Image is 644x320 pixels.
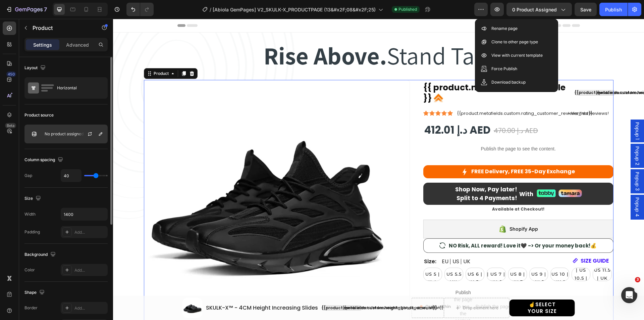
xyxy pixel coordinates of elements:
[521,179,528,198] span: Popup 4
[326,224,332,230] img: Return icon
[491,65,517,72] p: Force Publish
[310,127,500,134] p: Publish the page to see the content.
[24,112,54,118] div: Product source
[24,211,36,217] div: Width
[353,245,371,266] span: EU 39 | US 6 | UK 5.5
[398,6,417,12] span: Published
[491,52,543,59] p: View with current template
[358,148,462,158] p: FREE Delivery, FREE 35-Day Exchange
[310,104,378,119] div: 412.01 د.إ AED
[506,3,572,16] button: 0 product assigned
[344,91,453,98] div: {{product.metafields.custom.rating_customer_reviews_nbr}}
[521,153,528,172] span: Popup 3
[605,6,622,13] div: Publish
[424,171,443,178] img: Tabby icon
[337,240,348,245] button: <p>US</p>
[438,245,456,266] span: EU 43 | US 10 | UK 9
[318,166,405,175] h2: Shop Now, Pay later!
[28,127,41,141] img: no image transparent
[311,245,328,266] span: EU 37 | US 5 | UK 4.5
[24,305,38,311] div: Border
[61,208,107,220] input: Auto
[580,7,591,12] span: Save
[45,132,84,136] p: No product assigned
[621,287,637,303] iframe: Intercom live chat
[113,19,644,320] iframe: To enrich screen reader interactions, please activate Accessibility in Grammarly extension settings
[311,239,323,246] p: Size:
[329,240,335,245] p: EU
[491,39,538,45] p: Clone to other page type
[327,240,337,245] button: <p>EU</p>
[74,305,106,311] div: Add...
[454,91,496,98] p: + Verified Reviews!
[126,3,154,16] div: Undo/Redo
[150,20,381,53] h2: Stand Tall!
[230,287,249,291] div: {{product.metafields.custom.height_boost_or_cotton}}
[396,281,462,298] a: ☝SELECTYOUR SIZE
[318,175,405,184] h2: Split to 4 Payments!
[406,171,421,180] h2: With
[3,3,50,16] button: 7
[396,245,413,266] span: EU 41 | US 8 | UK 7
[74,267,106,273] div: Add...
[24,173,32,179] div: Gap
[31,61,286,316] img: L'EXUDE BlackViperz height-increasing elevator sport shoes, color black, shown in a perspective v...
[635,277,640,282] span: 3
[24,229,40,235] div: Padding
[348,150,355,156] img: gempages_522798132132578229-fc455319-a25b-4e05-88f3-c5ee953ba455.png
[310,63,452,86] h1: {{ product.metafields.clean.title }}
[599,3,628,16] button: Publish
[380,105,426,119] div: 470.00 د.إ AED
[350,286,385,292] div: Drop element here
[66,41,89,48] p: Advanced
[33,24,90,32] p: Product
[151,20,274,53] strong: Rise Above.
[24,288,46,297] div: Shape
[209,287,229,292] div: {{product.metafields.custom.height_boost_amount}}
[39,52,57,58] div: Product
[24,194,42,203] div: Size
[468,239,496,245] p: SIZE GUIDE
[348,240,359,245] button: <p>UK</p>
[92,285,206,293] h1: SKULK-X™ - 4CM Height Increasing Slides
[462,72,482,77] div: {{product.metafields.custom.height_boost_amount}}
[213,6,376,13] span: [Abiola GemPages] V2_SKULK-X_PRODUCTPAGE (13&#x2F;08&#x2F;25)
[44,5,47,13] p: 7
[33,41,52,48] p: Settings
[396,206,425,214] div: Shopify App
[210,6,211,13] span: /
[374,245,392,266] span: EU 40 | US 7 | UK 6
[483,72,502,76] div: {{product.metafields.custom.height_boost_or_cotton}}
[379,187,431,193] strong: Available at Checkout!
[339,240,346,245] p: US
[512,6,557,13] span: 0 product assigned
[445,171,469,178] img: Tamara icon
[417,245,435,266] span: EU 42 | US 9 | UK 8
[74,229,106,235] div: Add...
[336,222,484,231] p: NO Risk, ALL reward! Love it🖤 -> Or your money back!💰
[491,25,518,32] p: Rename page
[24,250,57,259] div: Background
[6,72,16,77] div: 450
[321,75,330,84] img: GemPages Icon
[57,80,98,96] div: Horizontal
[24,155,64,165] div: Column spacing
[5,123,16,128] div: Beta
[491,79,526,86] p: Download backup
[61,170,81,182] input: Auto
[350,240,357,245] p: UK
[575,3,597,16] button: Save
[24,63,47,73] div: Layout
[340,270,360,306] p: Publish the page to see the content.
[24,267,35,273] div: Color
[415,282,444,296] p: ☝SELECT YOUR SIZE
[521,103,528,121] span: Popup 1
[332,245,350,266] span: EU 38 | US 5.5 | UK 5
[521,128,528,146] span: Popup 2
